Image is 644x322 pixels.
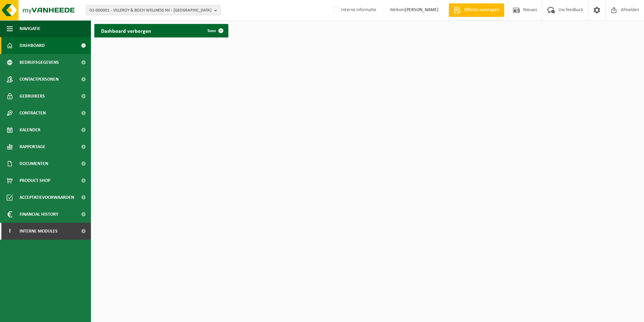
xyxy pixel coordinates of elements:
[20,88,45,105] span: Gebruikers
[20,37,45,54] span: Dashboard
[20,105,46,122] span: Contracten
[20,138,45,155] span: Rapportage
[462,7,501,14] span: Offerte aanvragen
[20,54,59,71] span: Bedrijfsgegevens
[94,24,158,37] h2: Dashboard verborgen
[405,7,439,12] strong: [PERSON_NAME]
[20,122,40,138] span: Kalender
[202,24,228,37] a: Toon
[20,223,58,240] span: Interne modules
[207,29,216,33] span: Toon
[20,172,50,189] span: Product Shop
[20,189,74,206] span: Acceptatievoorwaarden
[20,20,40,37] span: Navigatie
[20,71,59,88] span: Contactpersonen
[20,206,58,223] span: Financial History
[86,5,221,15] button: 01-000001 - VILLEROY & BOCH WELLNESS NV - [GEOGRAPHIC_DATA]
[90,5,212,16] span: 01-000001 - VILLEROY & BOCH WELLNESS NV - [GEOGRAPHIC_DATA]
[7,223,13,240] span: I
[20,155,48,172] span: Documenten
[332,5,376,15] label: Interne informatie
[449,3,504,17] a: Offerte aanvragen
